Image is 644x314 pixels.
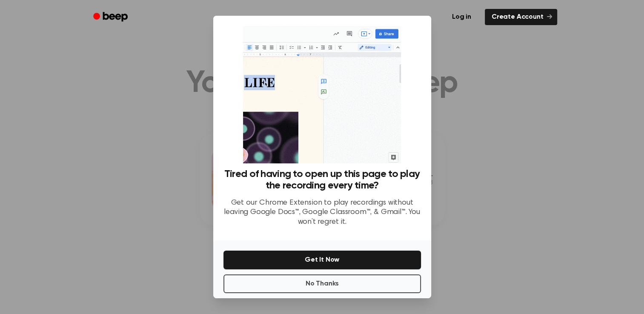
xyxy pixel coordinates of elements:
[485,9,557,25] a: Create Account
[223,274,421,293] button: No Thanks
[87,9,135,26] a: Beep
[223,198,421,227] p: Get our Chrome Extension to play recordings without leaving Google Docs™, Google Classroom™, & Gm...
[223,251,421,269] button: Get It Now
[243,26,401,163] img: Beep extension in action
[223,168,421,191] h3: Tired of having to open up this page to play the recording every time?
[444,7,480,27] a: Log in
